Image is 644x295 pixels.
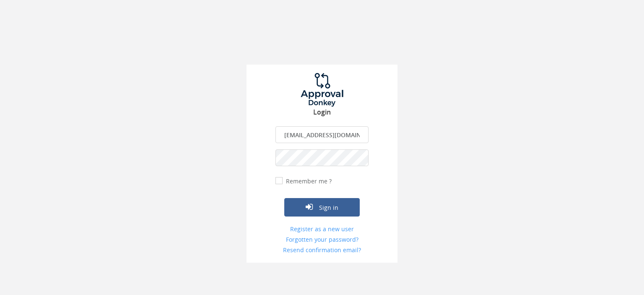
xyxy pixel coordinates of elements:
label: Remember me ? [284,177,332,185]
a: Register as a new user [275,225,369,233]
button: Sign in [284,198,360,217]
img: logo.png [291,73,353,107]
h3: Login [247,109,397,116]
a: Resend confirmation email? [275,246,369,254]
input: Enter your Email [275,126,369,143]
a: Forgotten your password? [275,235,369,244]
